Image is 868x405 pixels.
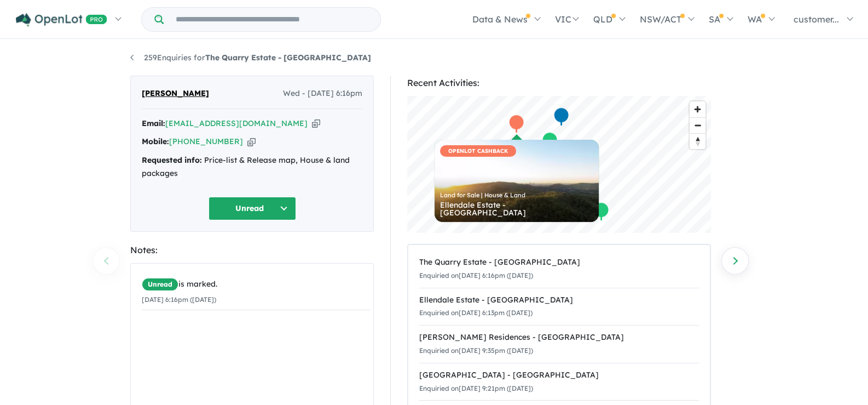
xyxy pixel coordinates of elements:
[130,243,374,258] div: Notes:
[440,192,593,198] div: Land for Sale | House & Land
[283,87,362,100] span: Wed - [DATE] 6:16pm
[130,52,738,65] nav: breadcrumb
[419,363,699,401] a: [GEOGRAPHIC_DATA] - [GEOGRAPHIC_DATA]Enquiried on[DATE] 9:21pm ([DATE])
[142,155,202,165] strong: Requested info:
[142,278,178,291] span: Unread
[142,136,169,146] strong: Mobile:
[794,14,839,25] span: customer...
[508,114,525,134] div: Map marker
[407,76,711,90] div: Recent Activities:
[209,197,296,220] button: Unread
[142,154,362,180] div: Price-list & Release map, House & land packages
[440,145,516,157] span: OPENLOT CASHBACK
[130,53,371,62] a: 259Enquiries forThe Quarry Estate - [GEOGRAPHIC_DATA]
[166,8,378,31] input: Try estate name, suburb, builder or developer
[419,325,699,363] a: [PERSON_NAME] Residences - [GEOGRAPHIC_DATA]Enquiried on[DATE] 9:35pm ([DATE])
[435,140,599,222] a: OPENLOT CASHBACK Land for Sale | House & Land Ellendale Estate - [GEOGRAPHIC_DATA]
[169,136,243,146] a: [PHONE_NUMBER]
[690,101,705,117] button: Zoom in
[419,250,699,288] a: The Quarry Estate - [GEOGRAPHIC_DATA]Enquiried on[DATE] 6:16pm ([DATE])
[142,278,371,291] div: is marked.
[247,136,256,147] button: Copy
[419,309,533,317] small: Enquiried on [DATE] 6:13pm ([DATE])
[16,13,107,27] img: Openlot PRO Logo White
[690,133,705,149] button: Reset bearing to north
[165,118,308,128] a: [EMAIL_ADDRESS][DOMAIN_NAME]
[142,118,165,128] strong: Email:
[419,384,533,392] small: Enquiried on [DATE] 9:21pm ([DATE])
[690,134,705,149] span: Reset bearing to north
[312,118,320,129] button: Copy
[419,288,699,326] a: Ellendale Estate - [GEOGRAPHIC_DATA]Enquiried on[DATE] 6:13pm ([DATE])
[419,346,533,355] small: Enquiried on [DATE] 9:35pm ([DATE])
[205,53,371,62] strong: The Quarry Estate - [GEOGRAPHIC_DATA]
[593,202,610,222] div: Map marker
[440,201,593,216] div: Ellendale Estate - [GEOGRAPHIC_DATA]
[553,107,570,127] div: Map marker
[419,331,699,344] div: [PERSON_NAME] Residences - [GEOGRAPHIC_DATA]
[542,132,558,152] div: Map marker
[142,295,216,304] small: [DATE] 6:16pm ([DATE])
[419,294,699,307] div: Ellendale Estate - [GEOGRAPHIC_DATA]
[142,87,209,100] span: [PERSON_NAME]
[419,256,699,269] div: The Quarry Estate - [GEOGRAPHIC_DATA]
[407,96,711,233] canvas: Map
[690,117,705,133] button: Zoom out
[419,369,699,382] div: [GEOGRAPHIC_DATA] - [GEOGRAPHIC_DATA]
[419,271,533,279] small: Enquiried on [DATE] 6:16pm ([DATE])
